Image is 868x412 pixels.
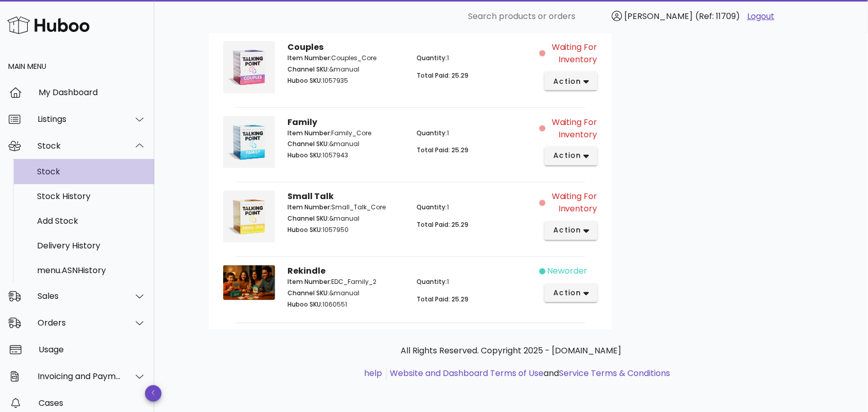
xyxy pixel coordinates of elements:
span: Waiting for Inventory [548,41,598,66]
img: Huboo Logo [7,14,89,36]
div: Orders [38,318,121,328]
p: 1 [417,53,533,63]
strong: Small Talk [287,191,334,203]
p: 1057943 [287,151,404,160]
span: Total Paid: 25.29 [417,71,468,80]
div: Stock [37,167,146,176]
span: Quantity: [417,278,447,286]
div: Delivery History [37,241,146,250]
span: Total Paid: 25.29 [417,146,468,155]
div: Invoicing and Payments [38,371,121,381]
span: Total Paid: 25.29 [417,221,468,229]
span: Item Number: [287,129,331,137]
p: 1 [417,129,533,138]
p: EDC_Family_2 [287,278,404,287]
span: action [553,76,582,87]
p: &manual [287,140,404,149]
p: Family_Core [287,129,404,138]
span: action [553,288,582,299]
a: help [365,368,383,380]
span: Item Number: [287,203,331,212]
div: My Dashboard [39,87,146,97]
div: Listings [38,114,121,124]
span: Huboo SKU: [287,300,322,309]
p: 1057950 [287,226,404,235]
p: Couples_Core [287,53,404,63]
button: action [545,147,598,166]
span: Huboo SKU: [287,151,322,160]
span: (Ref: 11709) [696,10,740,22]
button: action [545,72,598,91]
p: &manual [287,214,404,224]
span: Channel SKU: [287,140,329,149]
span: Huboo SKU: [287,76,322,85]
p: 1 [417,203,533,212]
strong: Rekindle [287,265,325,277]
img: Product Image [223,191,275,243]
span: action [553,151,582,162]
a: Service Terms & Conditions [559,368,671,380]
span: [PERSON_NAME] [625,10,693,22]
p: 1060551 [287,300,404,310]
span: Quantity: [417,53,447,62]
div: Add Stock [37,216,146,226]
span: Waiting for Inventory [548,191,598,216]
div: Usage [39,345,146,354]
span: Waiting for Inventory [548,116,598,141]
button: action [545,284,598,302]
p: &manual [287,65,404,74]
div: Cases [39,398,146,408]
span: Channel SKU: [287,214,329,223]
img: Product Image [223,265,275,300]
p: All Rights Reserved. Copyright 2025 - [DOMAIN_NAME] [217,345,805,357]
p: &manual [287,289,404,298]
span: Item Number: [287,278,331,286]
span: Quantity: [417,203,447,212]
span: action [553,225,582,236]
a: Logout [748,10,775,23]
div: Stock [38,141,121,151]
button: action [545,222,598,240]
span: Quantity: [417,129,447,137]
img: Product Image [223,41,275,93]
p: 1 [417,278,533,287]
span: neworder [548,265,588,278]
span: Item Number: [287,53,331,62]
div: Sales [38,291,121,301]
p: Small_Talk_Core [287,203,404,212]
span: Total Paid: 25.29 [417,295,468,304]
span: Huboo SKU: [287,226,322,235]
p: 1057935 [287,76,404,85]
div: Stock History [37,191,146,201]
span: Channel SKU: [287,65,329,74]
strong: Couples [287,41,323,53]
li: and [387,368,671,380]
span: Channel SKU: [287,289,329,298]
a: Website and Dashboard Terms of Use [390,368,544,380]
strong: Family [287,116,317,128]
img: Product Image [223,116,275,168]
div: menu.ASNHistory [37,265,146,275]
